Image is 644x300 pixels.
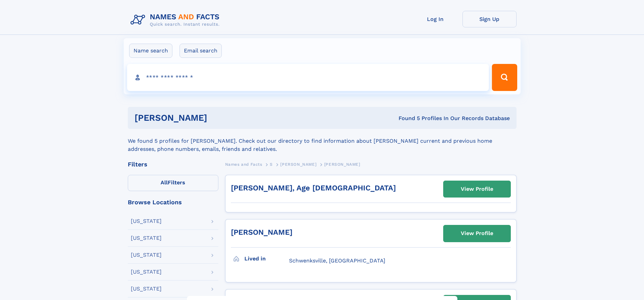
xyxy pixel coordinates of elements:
[462,11,517,27] a: Sign Up
[131,235,162,241] div: [US_STATE]
[131,252,162,258] div: [US_STATE]
[231,228,292,236] a: [PERSON_NAME]
[225,160,262,168] a: Names and Facts
[444,225,510,241] a: View Profile
[324,162,360,167] span: [PERSON_NAME]
[280,160,316,168] a: [PERSON_NAME]
[461,226,493,241] div: View Profile
[128,129,517,153] div: We found 5 profiles for [PERSON_NAME]. Check out our directory to find information about [PERSON_...
[180,44,222,58] label: Email search
[244,253,289,264] h3: Lived in
[128,175,218,191] label: Filters
[444,181,510,197] a: View Profile
[461,181,493,197] div: View Profile
[135,114,303,122] h1: [PERSON_NAME]
[128,199,218,205] div: Browse Locations
[408,11,462,27] a: Log In
[270,160,273,168] a: S
[289,257,385,264] span: Schwenksville, [GEOGRAPHIC_DATA]
[492,64,517,91] button: Search Button
[131,218,162,224] div: [US_STATE]
[128,161,218,167] div: Filters
[231,184,396,192] a: [PERSON_NAME], Age [DEMOGRAPHIC_DATA]
[161,179,168,186] span: All
[303,115,510,122] div: Found 5 Profiles In Our Records Database
[128,11,225,29] img: Logo Names and Facts
[270,162,273,167] span: S
[127,64,489,91] input: search input
[280,162,316,167] span: [PERSON_NAME]
[129,44,172,58] label: Name search
[131,269,162,275] div: [US_STATE]
[131,286,162,292] div: [US_STATE]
